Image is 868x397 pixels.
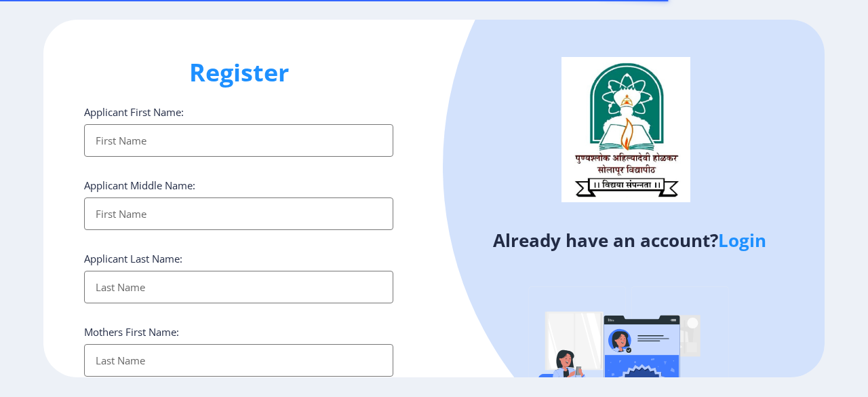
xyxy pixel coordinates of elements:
h4: Already have an account? [444,229,814,251]
label: Applicant First Name: [84,105,184,119]
a: Login [718,228,766,252]
img: logo [561,57,690,202]
label: Mothers First Name: [84,325,179,339]
input: Last Name [84,344,393,377]
input: Last Name [84,271,393,303]
input: First Name [84,124,393,157]
label: Applicant Last Name: [84,252,182,265]
h1: Register [84,56,393,89]
input: First Name [84,197,393,230]
label: Applicant Middle Name: [84,178,195,192]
